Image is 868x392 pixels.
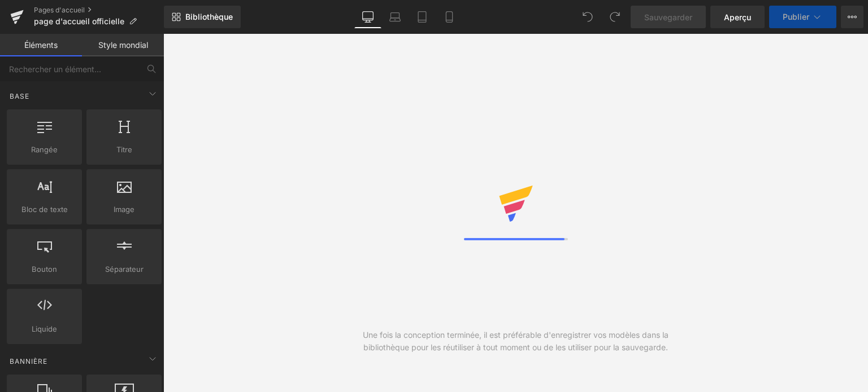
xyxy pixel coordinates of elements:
a: Ordinateur portable [381,6,409,28]
a: Nouvelle bibliothèque [164,6,241,28]
font: Bibliothèque [185,12,233,21]
a: Pages d'accueil [34,6,164,15]
font: Aperçu [724,12,751,22]
a: Bureau [354,6,381,28]
font: Style mondial [98,40,148,50]
font: Éléments [24,40,58,50]
font: Bannière [10,357,47,365]
font: page d'accueil officielle [34,16,124,26]
font: Publier [783,12,809,21]
font: Une fois la conception terminée, il est préférable d'enregistrer vos modèles dans la bibliothèque... [363,330,669,352]
font: Liquide [32,324,57,333]
a: Comprimé [409,6,436,28]
font: Séparateur [105,265,144,274]
a: Aperçu [710,6,765,28]
button: Plus [841,6,863,28]
button: Défaire [576,6,599,28]
font: Bouton [32,265,57,274]
a: Mobile [436,6,463,28]
font: Image [114,205,134,214]
font: Rangée [31,145,58,154]
font: Pages d'accueil [34,6,85,14]
button: Refaire [604,6,626,28]
font: Bloc de texte [21,205,68,214]
font: Titre [116,145,132,154]
font: Sauvegarder [644,12,692,22]
button: Publier [769,6,836,28]
font: Base [10,92,29,100]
